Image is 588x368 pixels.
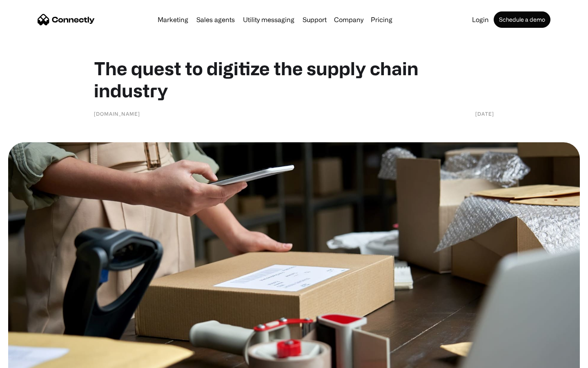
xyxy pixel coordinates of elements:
[8,354,49,365] aside: Language selected: English
[154,16,192,23] a: Marketing
[299,16,330,23] a: Support
[494,11,550,28] a: Schedule a demo
[94,110,140,118] div: [DOMAIN_NAME]
[94,57,494,101] h1: The quest to digitize the supply chain industry
[367,16,396,23] a: Pricing
[240,16,298,23] a: Utility messaging
[469,16,492,23] a: Login
[193,16,238,23] a: Sales agents
[334,14,363,25] div: Company
[16,354,49,365] ul: Language list
[475,110,494,118] div: [DATE]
